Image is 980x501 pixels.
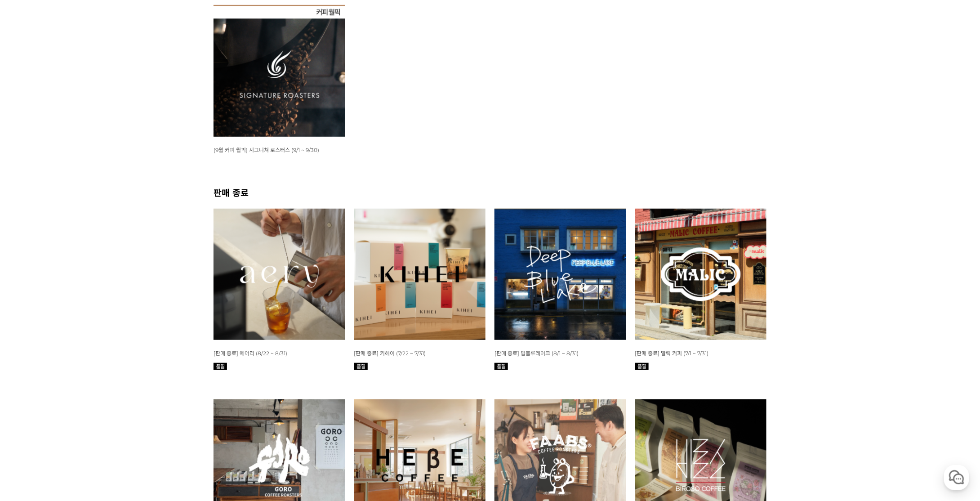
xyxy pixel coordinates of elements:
[635,349,709,357] a: [판매 종료] 말릭 커피 (7/1 ~ 7/31)
[214,363,227,370] img: 품절
[214,349,287,357] a: [판매 종료] 에어리 (8/22 ~ 8/31)
[214,5,345,137] img: [9월 커피 월픽] 시그니쳐 로스터스 (9/1 ~ 9/30)
[214,350,287,357] span: [판매 종료] 에어리 (8/22 ~ 8/31)
[494,363,508,370] img: 품절
[635,209,767,340] img: 7월 커피 월픽 말릭커피
[59,285,116,308] a: 대화
[494,350,579,357] span: [판매 종료] 딥블루레이크 (8/1 ~ 8/31)
[3,285,59,308] a: 홈
[635,350,709,357] span: [판매 종료] 말릭 커피 (7/1 ~ 7/31)
[214,209,345,340] img: 8월 커피 스몰 월픽 에어리
[214,146,319,153] a: [9월 커피 월픽] 시그니쳐 로스터스 (9/1 ~ 9/30)
[354,363,368,370] img: 품절
[116,285,173,308] a: 설정
[494,209,626,340] img: 8월 커피 월픽 딥블루레이크
[354,349,426,357] a: [판매 종료] 키헤이 (7/22 ~ 7/31)
[214,186,766,199] h2: 판매 종료
[28,299,34,306] span: 홈
[635,363,649,370] img: 품절
[82,299,93,306] span: 대화
[494,349,579,357] a: [판매 종료] 딥블루레이크 (8/1 ~ 8/31)
[354,350,426,357] span: [판매 종료] 키헤이 (7/22 ~ 7/31)
[354,209,486,340] img: 7월 커피 스몰 월픽 키헤이
[139,299,150,306] span: 설정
